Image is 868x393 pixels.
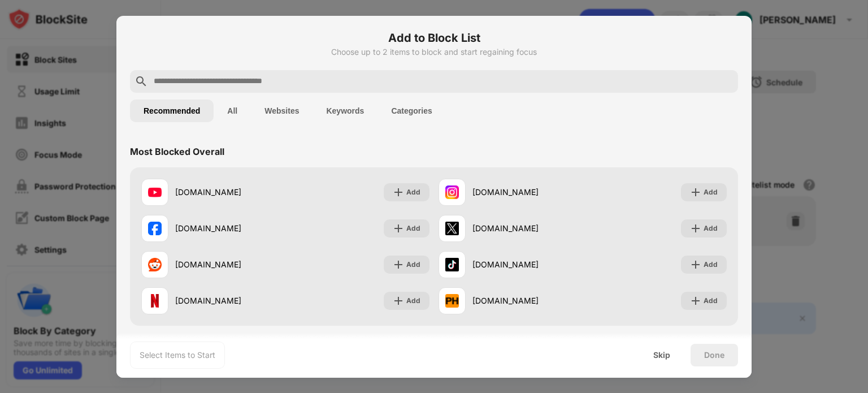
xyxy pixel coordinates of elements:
[472,258,583,270] div: [DOMAIN_NAME]
[704,259,718,270] div: Add
[148,294,162,308] img: favicons
[406,259,420,270] div: Add
[472,186,583,198] div: [DOMAIN_NAME]
[704,187,718,198] div: Add
[704,295,718,306] div: Add
[313,100,377,122] button: Keywords
[445,222,459,235] img: favicons
[445,294,459,308] img: favicons
[472,222,583,234] div: [DOMAIN_NAME]
[406,223,420,234] div: Add
[251,100,313,122] button: Websites
[175,258,285,270] div: [DOMAIN_NAME]
[175,222,285,234] div: [DOMAIN_NAME]
[445,185,459,199] img: favicons
[130,47,738,57] div: Choose up to 2 items to block and start regaining focus
[445,258,459,271] img: favicons
[377,100,445,122] button: Categories
[130,29,738,46] h6: Add to Block List
[148,222,162,235] img: favicons
[148,185,162,199] img: favicons
[406,187,420,198] div: Add
[148,258,162,271] img: favicons
[175,295,285,306] div: [DOMAIN_NAME]
[704,351,724,360] div: Done
[130,100,214,122] button: Recommended
[140,349,215,361] div: Select Items to Start
[406,295,420,306] div: Add
[214,100,251,122] button: All
[175,186,285,198] div: [DOMAIN_NAME]
[653,351,670,360] div: Skip
[130,146,224,157] div: Most Blocked Overall
[704,223,718,234] div: Add
[472,295,583,306] div: [DOMAIN_NAME]
[134,75,148,88] img: search.svg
